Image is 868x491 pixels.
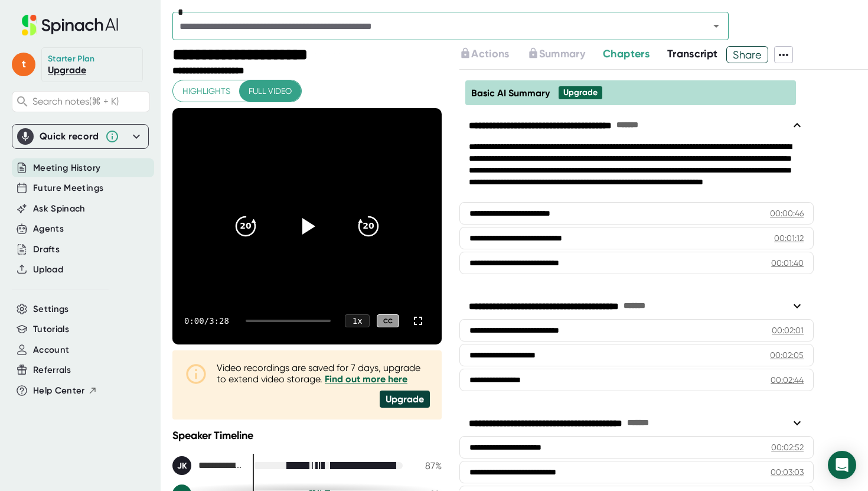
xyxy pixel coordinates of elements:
[325,373,407,385] a: Find out more here
[33,181,103,195] button: Future Meetings
[182,84,230,99] span: Highlights
[48,64,86,76] a: Upgrade
[828,451,856,479] div: Open Intercom Messenger
[33,323,69,336] button: Tutorials
[12,53,35,76] span: t
[771,466,804,478] div: 00:03:03
[377,314,399,328] div: CC
[345,314,370,327] div: 1 x
[33,202,86,216] button: Ask Spinach
[40,131,99,142] div: Quick record
[172,429,442,442] div: Speaker Timeline
[48,54,95,64] div: Starter Plan
[249,84,292,99] span: Full video
[603,47,650,60] span: Chapters
[33,363,71,377] button: Referrals
[563,87,598,98] div: Upgrade
[33,384,97,398] button: Help Center
[667,46,718,62] button: Transcript
[17,125,143,148] div: Quick record
[33,243,60,256] button: Drafts
[771,374,804,386] div: 00:02:44
[770,207,804,219] div: 00:00:46
[471,87,550,99] span: Basic AI Summary
[33,263,63,277] button: Upload
[726,46,768,63] button: Share
[772,324,804,336] div: 00:02:01
[727,44,768,65] span: Share
[770,349,804,361] div: 00:02:05
[708,18,725,34] button: Open
[539,47,585,60] span: Summary
[459,46,527,63] div: Upgrade to access
[217,362,430,385] div: Video recordings are saved for 7 days, upgrade to extend video storage.
[771,441,804,453] div: 00:02:52
[33,161,100,175] button: Meeting History
[412,460,442,472] div: 87 %
[184,316,231,326] div: 0:00 / 3:28
[32,96,119,107] span: Search notes (⌘ + K)
[33,343,69,357] button: Account
[172,456,191,475] div: JK
[459,46,509,62] button: Actions
[527,46,585,62] button: Summary
[771,257,804,269] div: 00:01:40
[667,47,718,60] span: Transcript
[172,456,243,475] div: Jonathan Krasnow
[239,80,301,102] button: Full video
[173,80,240,102] button: Highlights
[380,391,430,408] div: Upgrade
[33,384,85,398] span: Help Center
[33,303,69,316] button: Settings
[33,222,64,236] button: Agents
[774,232,804,244] div: 00:01:12
[603,46,650,62] button: Chapters
[471,47,509,60] span: Actions
[527,46,603,63] div: Upgrade to access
